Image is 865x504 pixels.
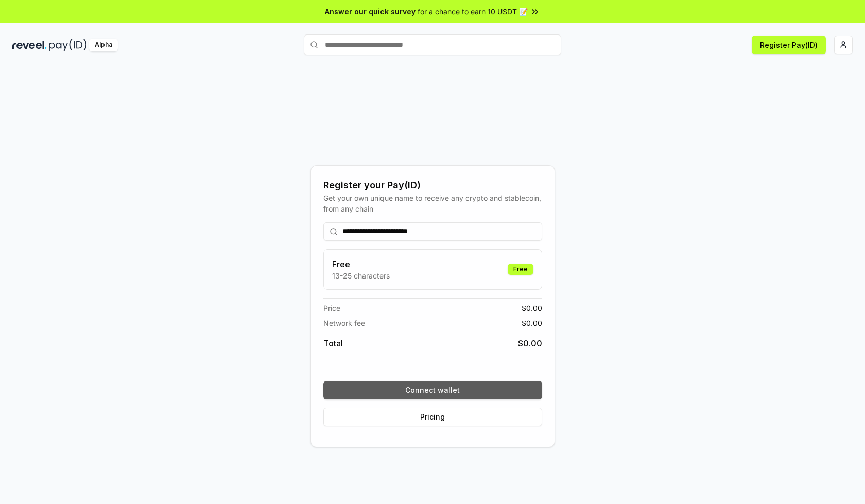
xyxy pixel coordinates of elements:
div: Get your own unique name to receive any crypto and stablecoin, from any chain [323,193,542,214]
img: reveel_dark [12,39,47,51]
span: $ 0.00 [518,337,542,350]
span: Answer our quick survey [325,6,416,17]
img: pay_id [49,39,87,51]
span: Total [323,337,343,350]
span: $ 0.00 [522,303,542,314]
h3: Free [332,258,390,270]
span: $ 0.00 [522,318,542,328]
button: Register Pay(ID) [752,36,826,54]
p: 13-25 characters [332,270,390,281]
span: Price [323,303,340,314]
span: for a chance to earn 10 USDT 📝 [418,6,528,17]
span: Network fee [323,318,365,328]
div: Register your Pay(ID) [323,178,542,193]
button: Connect wallet [323,381,542,399]
div: Alpha [89,39,118,51]
div: Free [508,264,533,275]
button: Pricing [323,408,542,426]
